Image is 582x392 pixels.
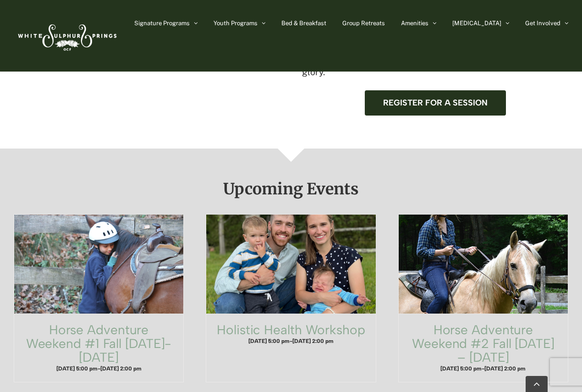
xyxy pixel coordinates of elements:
span: Group Retreats [342,20,385,26]
span: Amenities [401,20,428,26]
h4: - [215,337,366,345]
h4: - [408,364,559,373]
a: Horse Adventure Weekend #1 Fall Wednesday-Friday [14,215,183,314]
h2: Upcoming Events [14,181,568,197]
span: [DATE] 2:00 pm [484,365,526,372]
span: [DATE] 2:00 pm [100,365,142,372]
a: Holistic Health Workshop [206,215,375,314]
a: Horse Adventure Weekend #2 Fall [DATE] – [DATE] [412,322,555,365]
a: Holistic Health Workshop [217,322,365,337]
span: Register for a session [383,98,488,108]
span: Youth Programs [214,20,258,26]
span: Get Involved [525,20,560,26]
span: Bed & Breakfast [281,20,326,26]
span: [MEDICAL_DATA] [452,20,501,26]
span: [DATE] 5:00 pm [248,338,290,344]
a: Register [365,90,506,116]
h4: - [23,364,174,373]
a: Horse Adventure Weekend #1 Fall [DATE]-[DATE] [26,322,172,365]
span: Signature Programs [134,20,190,26]
span: [DATE] 2:00 pm [292,338,334,344]
span: [DATE] 5:00 pm [440,365,482,372]
span: [DATE] 5:00 pm [56,365,98,372]
a: Horse Adventure Weekend #2 Fall Friday – Sunday [399,215,568,314]
img: White Sulphur Springs Logo [14,14,119,57]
